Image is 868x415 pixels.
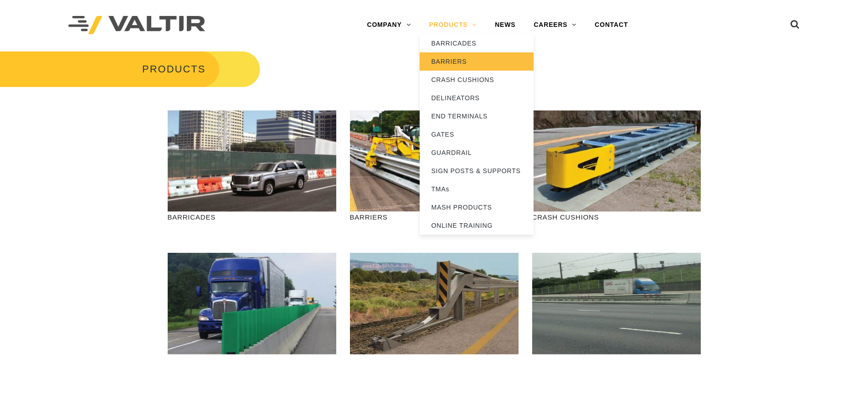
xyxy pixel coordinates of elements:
[420,125,534,143] a: GATES
[420,34,534,52] a: BARRICADES
[350,212,519,222] p: BARRIERS
[420,216,534,235] a: ONLINE TRAINING
[358,16,420,34] a: COMPANY
[420,16,486,34] a: PRODUCTS
[586,16,637,34] a: CONTACT
[420,107,534,125] a: END TERMINALS
[420,143,534,162] a: GUARDRAIL
[532,212,701,222] p: CRASH CUSHIONS
[420,89,534,107] a: DELINEATORS
[420,162,534,180] a: SIGN POSTS & SUPPORTS
[420,180,534,198] a: TMAs
[68,16,205,35] img: Valtir
[168,212,336,222] p: BARRICADES
[420,71,534,89] a: CRASH CUSHIONS
[524,16,586,34] a: CAREERS
[420,198,534,216] a: MASH PRODUCTS
[420,52,534,71] a: BARRIERS
[486,16,524,34] a: NEWS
